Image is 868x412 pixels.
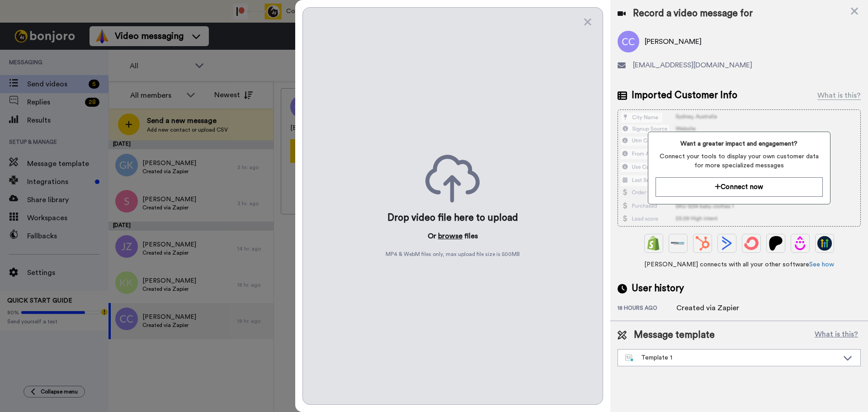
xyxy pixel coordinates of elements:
[618,304,676,313] div: 18 hours ago
[618,260,861,269] span: [PERSON_NAME] connects with all your other software
[769,236,783,251] img: Patreon
[671,236,685,251] img: Ontraport
[817,90,861,101] div: What is this?
[632,89,737,102] span: Imported Customer Info
[39,17,160,26] div: Hey [PERSON_NAME],
[39,17,160,129] div: Message content
[656,177,822,197] button: Connect now
[41,31,124,38] b: HAPPY ANNIVERSARY!!
[39,131,160,139] p: Message from Grant, sent 1w ago
[656,139,822,148] span: Want a greater impact and engagement?
[744,236,759,251] img: ConvertKit
[14,11,167,145] div: message notification from Grant, 1w ago. Hey Becky, HAPPY ANNIVERSARY!! From the whole team and m...
[809,261,834,268] a: See how
[39,30,160,66] div: From the whole team and myself, thank you so much for staying with us for a whole year.
[387,212,518,224] div: Drop video file here to upload
[646,236,661,251] img: Shopify
[676,303,739,313] div: Created via Zapier
[634,328,715,342] span: Message template
[632,282,684,295] span: User history
[20,19,35,34] img: Profile image for Grant
[812,328,861,342] button: What is this?
[428,231,478,242] p: Or files
[625,355,634,362] img: nextgen-template.svg
[39,71,160,125] iframe: vimeo
[793,236,807,251] img: Drip
[625,353,839,362] div: Template 1
[695,236,710,251] img: Hubspot
[438,231,462,242] button: browse
[720,236,734,251] img: ActiveCampaign
[656,152,822,170] span: Connect your tools to display your own customer data for more specialized messages
[817,236,832,251] img: GoHighLevel
[386,251,520,258] span: MP4 & WebM files only, max upload file size is 500 MB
